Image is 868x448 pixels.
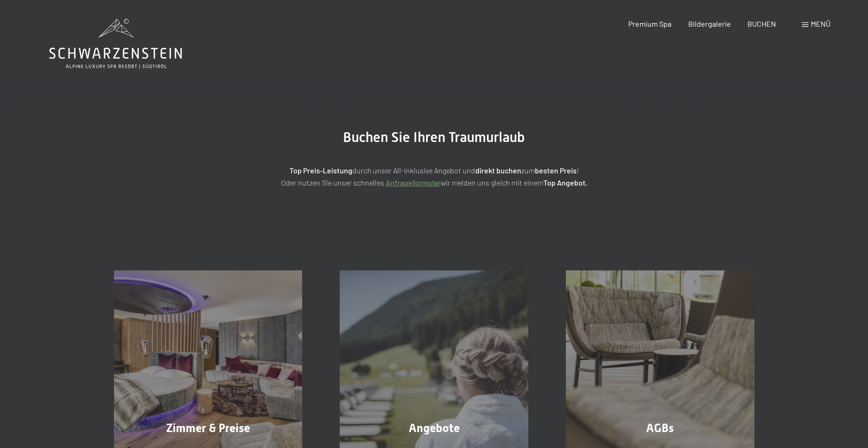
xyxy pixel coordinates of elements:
span: Buchen Sie Ihren Traumurlaub [343,129,525,145]
a: Bildergalerie [688,19,731,28]
strong: Top Angebot. [543,178,587,187]
span: Angebote [409,421,460,435]
a: Premium Spa [628,19,671,28]
span: Menü [811,19,830,28]
span: Zimmer & Preise [166,421,250,435]
a: Anfrageformular [386,178,441,187]
span: AGBs [646,421,674,435]
strong: Top Preis-Leistung [289,166,352,175]
p: durch unser All-inklusive Angebot und zum ! Oder nutzen Sie unser schnelles wir melden uns gleich... [199,164,669,188]
a: BUCHEN [747,19,776,28]
strong: direkt buchen [475,166,521,175]
strong: besten Preis [535,166,577,175]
